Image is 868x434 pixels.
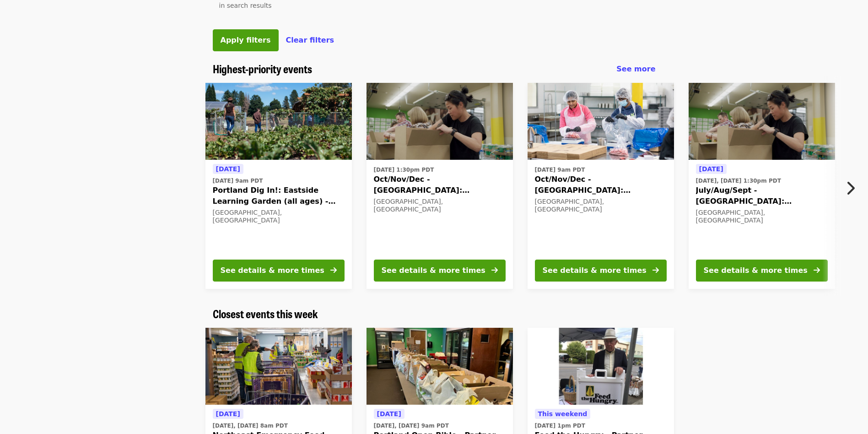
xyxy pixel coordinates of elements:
[838,175,868,201] button: Next item
[221,36,271,44] span: Apply filters
[696,209,828,224] div: [GEOGRAPHIC_DATA], [GEOGRAPHIC_DATA]
[846,179,855,197] i: chevron-right icon
[374,166,434,174] time: [DATE] 1:30pm PDT
[367,83,513,289] a: See details for "Oct/Nov/Dec - Portland: Repack/Sort (age 8+)"
[528,83,674,160] img: Oct/Nov/Dec - Beaverton: Repack/Sort (age 10+) organized by Oregon Food Bank
[205,83,352,160] img: Portland Dig In!: Eastside Learning Garden (all ages) - Aug/Sept/Oct organized by Oregon Food Bank
[330,266,337,275] i: arrow-right icon
[616,65,655,73] span: See more
[286,36,334,44] span: Clear filters
[205,307,663,320] div: Closest events this week
[814,266,820,275] i: arrow-right icon
[205,83,352,289] a: See details for "Portland Dig In!: Eastside Learning Garden (all ages) - Aug/Sept/Oct"
[543,265,647,276] div: See details & more times
[213,260,345,282] button: See details & more times
[535,260,667,282] button: See details & more times
[535,166,585,174] time: [DATE] 9am PDT
[213,60,312,76] span: Highest-priority events
[213,305,318,321] span: Closest events this week
[216,165,240,173] span: [DATE]
[213,177,263,185] time: [DATE] 9am PDT
[491,266,498,275] i: arrow-right icon
[696,185,828,207] span: July/Aug/Sept - [GEOGRAPHIC_DATA]: Repack/Sort (age [DEMOGRAPHIC_DATA]+)
[377,410,401,418] span: [DATE]
[704,265,808,276] div: See details & more times
[535,422,585,430] time: [DATE] 1pm PDT
[216,410,240,418] span: [DATE]
[213,209,345,224] div: [GEOGRAPHIC_DATA], [GEOGRAPHIC_DATA]
[367,328,513,405] img: Portland Open Bible - Partner Agency Support (16+) organized by Oregon Food Bank
[382,265,485,276] div: See details & more times
[535,174,667,196] span: Oct/Nov/Dec - [GEOGRAPHIC_DATA]: Repack/Sort (age [DEMOGRAPHIC_DATA]+)
[696,177,781,185] time: [DATE], [DATE] 1:30pm PDT
[374,260,506,282] button: See details & more times
[528,328,674,405] img: Feed the Hungry - Partner Agency Support (16+) organized by Oregon Food Bank
[689,83,835,160] img: July/Aug/Sept - Portland: Repack/Sort (age 8+) organized by Oregon Food Bank
[699,165,723,173] span: [DATE]
[205,62,663,76] div: Highest-priority events
[538,410,588,418] span: This weekend
[213,29,279,51] button: Apply filters
[652,266,659,275] i: arrow-right icon
[286,35,334,46] button: Clear filters
[616,64,655,75] a: See more
[535,198,667,213] div: [GEOGRAPHIC_DATA], [GEOGRAPHIC_DATA]
[213,307,318,320] a: Closest events this week
[374,198,506,213] div: [GEOGRAPHIC_DATA], [GEOGRAPHIC_DATA]
[374,422,449,430] time: [DATE], [DATE] 9am PDT
[213,185,345,207] span: Portland Dig In!: Eastside Learning Garden (all ages) - Aug/Sept/Oct
[528,83,674,289] a: See details for "Oct/Nov/Dec - Beaverton: Repack/Sort (age 10+)"
[689,83,835,289] a: See details for "July/Aug/Sept - Portland: Repack/Sort (age 8+)"
[374,174,506,196] span: Oct/Nov/Dec - [GEOGRAPHIC_DATA]: Repack/Sort (age [DEMOGRAPHIC_DATA]+)
[221,265,324,276] div: See details & more times
[213,422,288,430] time: [DATE], [DATE] 8am PDT
[205,328,352,405] img: Northeast Emergency Food Program - Partner Agency Support organized by Oregon Food Bank
[367,83,513,160] img: Oct/Nov/Dec - Portland: Repack/Sort (age 8+) organized by Oregon Food Bank
[213,62,312,76] a: Highest-priority events
[696,260,828,282] button: See details & more times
